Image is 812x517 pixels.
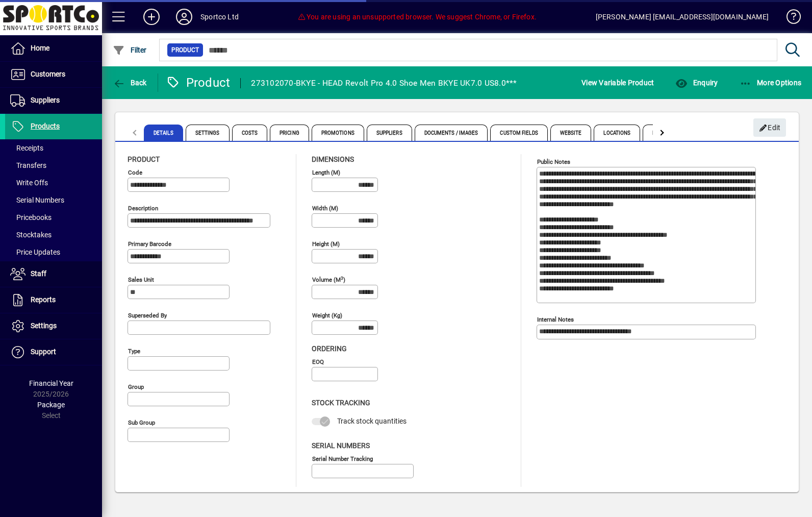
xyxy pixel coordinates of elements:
[10,248,60,256] span: Price Updates
[5,88,102,113] a: Suppliers
[10,231,52,239] span: Stocktakes
[31,348,56,356] span: Support
[29,379,73,387] span: Financial Year
[232,125,268,141] span: Costs
[31,269,46,278] span: Staff
[5,261,102,287] a: Staff
[168,8,200,26] button: Profile
[10,196,64,204] span: Serial Numbers
[753,118,786,137] button: Edit
[5,191,102,209] a: Serial Numbers
[186,125,230,141] span: Settings
[128,312,167,319] mat-label: Superseded by
[312,344,347,353] span: Ordering
[200,9,239,25] div: Sportco Ltd
[5,209,102,226] a: Pricebooks
[31,96,60,104] span: Suppliers
[10,144,43,152] span: Receipts
[759,119,781,136] span: Edit
[550,125,592,141] span: Website
[537,316,574,323] mat-label: Internal Notes
[144,125,183,141] span: Details
[31,70,65,78] span: Customers
[312,358,324,365] mat-label: EOQ
[740,79,802,87] span: More Options
[312,240,340,248] mat-label: Height (m)
[312,441,370,450] span: Serial Numbers
[5,139,102,157] a: Receipts
[312,312,342,319] mat-label: Weight (Kg)
[312,169,340,176] mat-label: Length (m)
[128,383,144,390] mat-label: Group
[5,36,102,61] a: Home
[251,75,517,91] div: 273102070-BKYE - HEAD Revolt Pro 4.0 Shoe Men BKYE UK7.0 US8.0***
[128,276,154,283] mat-label: Sales unit
[166,75,231,91] div: Product
[312,125,364,141] span: Promotions
[415,125,488,141] span: Documents / Images
[298,13,537,21] span: You are using an unsupported browser. We suggest Chrome, or Firefox.
[10,179,48,187] span: Write Offs
[341,275,343,280] sup: 3
[675,79,718,87] span: Enquiry
[594,125,640,141] span: Locations
[312,399,370,407] span: Stock Tracking
[312,205,338,212] mat-label: Width (m)
[102,73,158,92] app-page-header-button: Back
[113,79,147,87] span: Back
[643,125,686,141] span: Prompts
[579,73,656,92] button: View Variable Product
[581,75,654,91] span: View Variable Product
[5,174,102,191] a: Write Offs
[5,313,102,339] a: Settings
[596,9,769,25] div: [PERSON_NAME] [EMAIL_ADDRESS][DOMAIN_NAME]
[31,122,60,130] span: Products
[737,73,804,92] button: More Options
[5,339,102,365] a: Support
[337,417,407,425] span: Track stock quantities
[128,155,160,163] span: Product
[135,8,168,26] button: Add
[490,125,547,141] span: Custom Fields
[110,41,149,59] button: Filter
[5,243,102,261] a: Price Updates
[312,276,345,283] mat-label: Volume (m )
[367,125,412,141] span: Suppliers
[110,73,149,92] button: Back
[10,161,46,169] span: Transfers
[270,125,309,141] span: Pricing
[128,348,140,355] mat-label: Type
[5,287,102,313] a: Reports
[10,213,52,221] span: Pricebooks
[113,46,147,54] span: Filter
[312,455,373,462] mat-label: Serial Number tracking
[779,2,799,35] a: Knowledge Base
[537,158,570,165] mat-label: Public Notes
[31,296,56,304] span: Reports
[128,169,142,176] mat-label: Code
[312,155,354,163] span: Dimensions
[171,45,199,55] span: Product
[37,401,65,409] span: Package
[5,62,102,87] a: Customers
[128,240,171,248] mat-label: Primary barcode
[31,44,49,52] span: Home
[673,73,720,92] button: Enquiry
[31,322,57,330] span: Settings
[5,157,102,174] a: Transfers
[128,205,158,212] mat-label: Description
[128,419,155,426] mat-label: Sub group
[5,226,102,243] a: Stocktakes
